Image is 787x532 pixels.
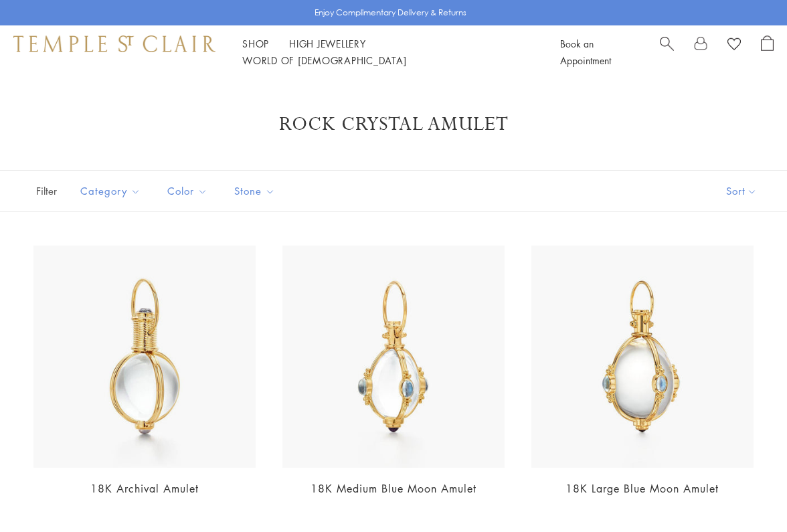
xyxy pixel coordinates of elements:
[696,171,787,211] button: Show sort by
[33,246,256,468] img: 18K Archival Amulet
[311,481,476,496] a: 18K Medium Blue Moon Amulet
[161,183,217,199] span: Color
[54,112,733,137] h1: Rock Crystal Amulet
[74,183,151,199] span: Category
[565,481,719,496] a: 18K Large Blue Moon Amulet
[242,35,530,69] nav: Main navigation
[157,176,217,206] button: Color
[761,35,774,69] a: Open Shopping Bag
[242,37,269,50] a: ShopShop
[90,481,199,496] a: 18K Archival Amulet
[242,54,406,67] a: World of [DEMOGRAPHIC_DATA]World of [DEMOGRAPHIC_DATA]
[289,37,366,50] a: High JewelleryHigh Jewellery
[13,35,215,52] img: Temple St. Clair
[727,35,741,56] a: View Wishlist
[228,183,285,199] span: Stone
[224,176,285,206] button: Stone
[315,6,466,19] p: Enjoy Complimentary Delivery & Returns
[70,176,151,206] button: Category
[531,246,754,468] img: P54801-E18BM
[660,35,674,69] a: Search
[560,37,611,67] a: Book an Appointment
[282,246,505,468] img: P54801-E18BM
